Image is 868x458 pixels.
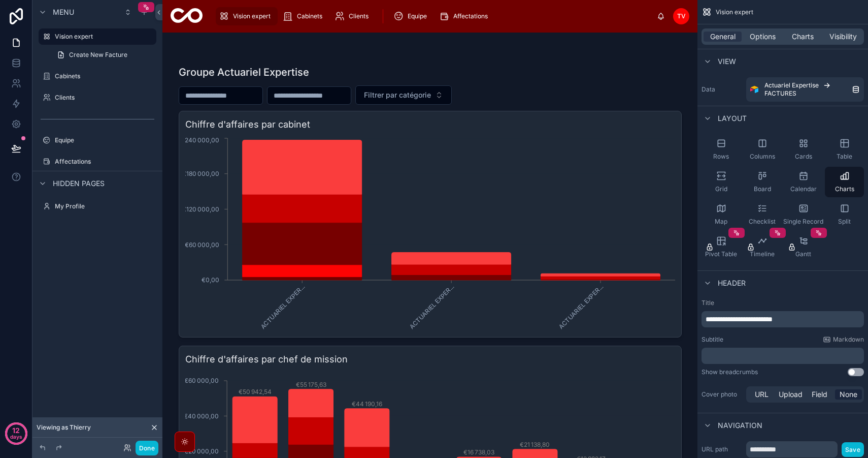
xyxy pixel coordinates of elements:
tspan: €44 190,16 [351,400,382,408]
button: Checklist [743,199,782,230]
button: Grid [702,167,741,197]
span: Charts [792,32,814,42]
a: Affectations [39,154,156,170]
label: Affectations [55,158,154,166]
span: Calendar [790,185,817,193]
p: 12 [12,425,20,436]
label: Cabinets [55,72,154,80]
span: Options [750,32,776,42]
span: Create New Facture [69,51,127,59]
tspan: €16 738,03 [463,448,494,456]
span: None [840,389,857,400]
div: scrollable content [702,348,864,364]
span: Rows [713,152,729,161]
button: Map [702,199,741,230]
tspan: €21 138,80 [520,441,550,448]
div: scrollable content [211,5,657,27]
label: Clients [55,94,154,102]
a: Markdown [823,335,864,344]
span: Checklist [749,218,776,226]
span: Charts [835,185,854,193]
button: Cards [784,134,823,165]
span: Cards [795,152,812,161]
h1: Groupe Actuariel Expertise [179,65,309,79]
button: Calendar [784,167,823,197]
button: Done [136,441,158,455]
a: Cabinets [39,68,156,84]
span: Gantt [795,250,811,258]
span: Pivot Table [705,250,737,258]
label: Cover photo [702,390,742,399]
span: Upload [779,389,803,400]
span: Clients [349,12,369,20]
a: My Profile [39,198,156,215]
tspan: €60 000,00 [184,377,219,384]
tspan: €0,00 [202,276,219,284]
label: Data [702,85,742,94]
span: Cabinets [297,12,322,20]
tspan: €120 000,00 [182,205,219,213]
button: Columns [743,134,782,165]
button: Table [825,134,864,165]
label: Title [702,299,864,307]
img: Airtable Logo [750,85,758,94]
span: Viewing as Thierry [37,423,91,432]
tspan: €50 942,54 [238,388,271,395]
label: Vision expert [55,33,150,41]
button: Timeline [743,232,782,262]
button: Rows [702,134,741,165]
tspan: €60 000,00 [185,241,219,249]
span: Table [837,152,852,161]
span: Vision expert [716,8,753,16]
span: Field [812,389,827,400]
span: Markdown [833,335,864,344]
span: Navigation [718,420,762,431]
button: Charts [825,167,864,197]
span: View [718,56,736,67]
div: scrollable content [702,311,864,327]
span: Vision expert [233,12,271,20]
button: Single Record [784,199,823,230]
h3: Chiffre d'affaires par chef de mission [185,352,675,367]
span: Timeline [750,250,775,258]
tspan: ACTUARIEL EXPER... [557,283,604,330]
button: Pivot Table [702,232,741,262]
span: Equipe [408,12,427,20]
div: chart [185,136,675,331]
button: Gantt [784,232,823,262]
button: Select Button [355,85,452,105]
tspan: €40 000,00 [184,412,219,420]
button: Split [825,199,864,230]
span: Columns [750,152,775,161]
span: Actuariel Expertise [764,81,819,89]
a: Vision expert [39,28,156,45]
tspan: €180 000,00 [182,170,219,177]
tspan: €20 000,00 [184,447,219,455]
a: Equipe [39,132,156,148]
span: FACTURES [764,89,796,98]
a: Affectations [436,7,495,25]
a: Vision expert [216,7,278,25]
span: Grid [715,185,727,193]
h3: Chiffre d'affaires par cabinet [185,117,675,132]
span: Header [718,278,746,288]
a: Clients [39,89,156,106]
a: Clients [331,7,376,25]
span: Affectations [453,12,488,20]
a: Actuariel ExpertiseFACTURES [746,77,864,102]
span: URL [755,389,769,400]
span: Split [838,218,851,226]
label: Subtitle [702,335,723,344]
a: Cabinets [280,7,329,25]
a: Create New Facture [51,47,156,63]
tspan: ACTUARIEL EXPER... [408,283,455,330]
span: Filtrer par catégorie [364,90,431,100]
label: My Profile [55,202,154,210]
span: TV [677,12,686,20]
span: Hidden pages [53,178,105,189]
tspan: €55 175,63 [295,381,326,388]
span: Map [715,218,727,226]
div: Show breadcrumbs [702,368,758,376]
a: Equipe [390,7,434,25]
span: Menu [53,7,74,17]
